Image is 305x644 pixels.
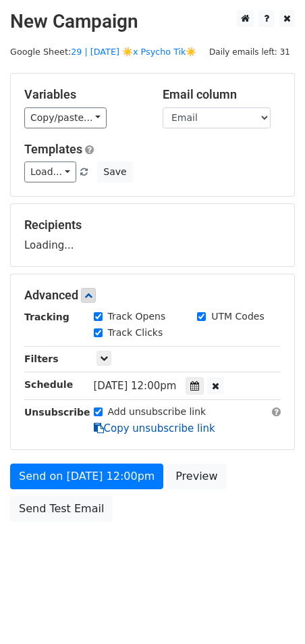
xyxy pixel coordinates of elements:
a: Preview [167,464,226,489]
strong: Filters [24,353,59,364]
strong: Tracking [24,312,70,322]
h5: Variables [24,87,142,102]
span: [DATE] 12:00pm [94,380,177,392]
h5: Advanced [24,288,281,303]
h2: New Campaign [10,10,295,33]
a: Send on [DATE] 12:00pm [10,464,163,489]
h5: Recipients [24,218,281,232]
small: Google Sheet: [10,47,197,57]
a: Copy unsubscribe link [94,422,215,435]
label: Track Clicks [108,326,163,340]
label: UTM Codes [211,309,264,324]
iframe: Chat Widget [238,579,305,644]
a: 29 | [DATE] ☀️x Psycho Tik☀️ [71,47,196,57]
a: Copy/paste... [24,107,107,128]
a: Load... [24,162,76,182]
h5: Email column [163,87,281,102]
label: Add unsubscribe link [108,405,206,419]
strong: Schedule [24,379,73,390]
a: Send Test Email [10,496,113,522]
a: Templates [24,142,82,156]
div: Loading... [24,218,281,253]
a: Daily emails left: 31 [204,47,295,57]
button: Save [97,162,132,182]
strong: Unsubscribe [24,407,90,418]
label: Track Opens [108,309,166,324]
span: Daily emails left: 31 [204,45,295,59]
